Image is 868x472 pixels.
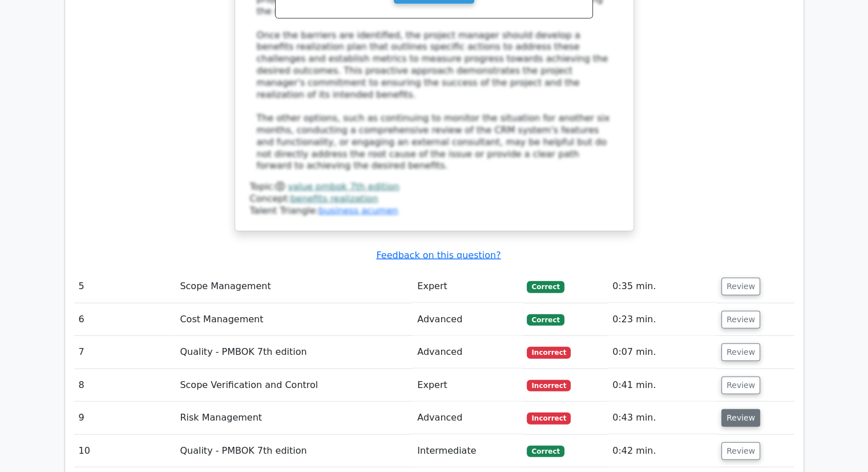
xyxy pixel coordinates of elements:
button: Review [721,343,760,361]
td: Advanced [413,303,522,336]
td: Quality - PMBOK 7th edition [175,435,413,467]
a: business acumen [318,205,398,216]
a: benefits realization [290,193,378,204]
td: 0:07 min. [608,336,717,369]
td: Advanced [413,402,522,434]
td: Advanced [413,336,522,369]
td: 0:42 min. [608,435,717,467]
span: Correct [527,314,564,326]
td: 5 [74,270,176,303]
td: 0:41 min. [608,369,717,402]
td: Expert [413,270,522,303]
a: value pmbok 7th edition [288,181,399,192]
td: 10 [74,435,176,467]
span: Incorrect [527,380,571,391]
button: Review [721,377,760,394]
button: Review [721,442,760,460]
td: Cost Management [175,303,413,336]
span: Correct [527,281,564,293]
td: 6 [74,303,176,336]
td: Scope Verification and Control [175,369,413,402]
td: 8 [74,369,176,402]
td: Intermediate [413,435,522,467]
div: Concept: [250,193,619,205]
a: Feedback on this question? [376,250,500,261]
div: Topic: [250,181,619,193]
td: 0:43 min. [608,402,717,434]
button: Review [721,409,760,427]
button: Review [721,311,760,329]
button: Review [721,278,760,295]
td: 0:23 min. [608,303,717,336]
td: 9 [74,402,176,434]
span: Incorrect [527,413,571,424]
td: Quality - PMBOK 7th edition [175,336,413,369]
td: Scope Management [175,270,413,303]
span: Correct [527,446,564,457]
td: 7 [74,336,176,369]
td: Risk Management [175,402,413,434]
td: 0:35 min. [608,270,717,303]
span: Incorrect [527,347,571,358]
td: Expert [413,369,522,402]
div: Talent Triangle: [250,181,619,217]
